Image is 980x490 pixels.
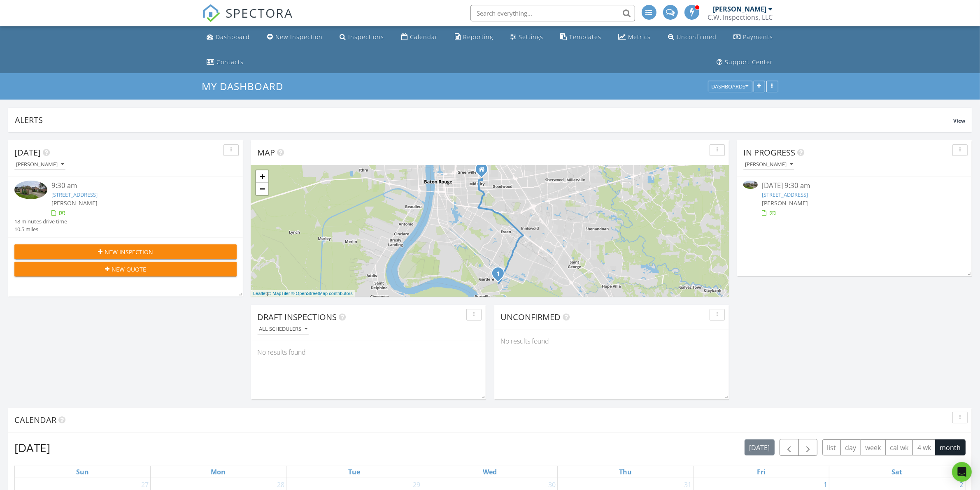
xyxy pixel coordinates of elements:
a: Inspections [336,30,387,45]
span: New Quote [112,265,146,274]
a: Saturday [890,466,904,478]
div: Calendar [410,33,438,41]
a: Monday [210,466,228,478]
span: Map [257,147,275,158]
div: Payments [743,33,773,41]
button: New Inspection [14,244,237,259]
a: Sunday [74,466,91,478]
div: All schedulers [259,326,307,332]
a: Templates [557,30,605,45]
a: Contacts [204,55,247,70]
div: 9:30 am [51,181,218,191]
button: [DATE] [745,439,775,455]
div: Contacts [217,58,244,66]
span: [DATE] [14,147,41,158]
button: Next month [798,439,818,456]
div: Inspections [348,33,384,41]
button: All schedulers [257,324,309,335]
img: 9352451%2Fcover_photos%2FTaIdcW5e4UJNeG6it4gS%2Fsmall.jpg [14,181,47,199]
div: Dashboard [216,33,250,41]
div: Alerts [15,114,953,125]
div: No results found [251,341,486,363]
a: Settings [507,30,547,45]
span: Draft Inspections [257,311,337,323]
span: [PERSON_NAME] [762,199,808,207]
img: 9352451%2Fcover_photos%2FTaIdcW5e4UJNeG6it4gS%2Fsmall.jpg [743,181,758,189]
div: Support Center [725,58,773,66]
div: C.W. Inspections, LLC [708,13,773,21]
i: 1 [496,271,500,277]
button: Dashboards [708,81,752,93]
a: Friday [755,466,767,478]
h2: [DATE] [14,439,50,456]
span: In Progress [743,147,795,158]
a: [DATE] 9:30 am [STREET_ADDRESS] [PERSON_NAME] [743,181,966,217]
div: 10321 W Springwind Ct , Baton Rouge, LA 70810 [498,273,503,278]
div: Metrics [629,33,651,41]
a: [STREET_ADDRESS] [51,191,98,198]
div: [PERSON_NAME] [16,162,64,167]
div: 18 minutes drive time [14,218,67,225]
a: SPECTORA [202,11,293,28]
span: New Inspection [105,248,153,256]
button: month [935,439,966,455]
div: [PERSON_NAME] [713,5,767,13]
div: Unconfirmed [677,33,717,41]
div: Reporting [463,33,493,41]
button: list [822,439,841,455]
span: Calendar [14,414,56,425]
div: No results found [494,330,729,352]
a: © MapTiler [268,291,290,296]
a: Calendar [398,30,441,45]
button: [PERSON_NAME] [14,159,65,170]
a: Leaflet [253,291,267,296]
button: week [861,439,886,455]
button: 4 wk [912,439,936,455]
a: New Inspection [264,30,326,45]
a: Unconfirmed [665,30,720,45]
div: Settings [519,33,543,41]
a: [STREET_ADDRESS] [762,191,808,198]
a: 9:30 am [STREET_ADDRESS] [PERSON_NAME] 18 minutes drive time 10.5 miles [14,181,237,233]
div: | [251,290,355,297]
button: New Quote [14,262,237,276]
button: day [840,439,861,455]
a: Dashboard [204,30,254,45]
span: View [953,117,965,124]
span: [PERSON_NAME] [51,199,98,207]
div: [PERSON_NAME] [745,162,793,167]
div: [DATE] 9:30 am [762,181,947,191]
div: Open Intercom Messenger [952,462,972,482]
button: [PERSON_NAME] [743,159,794,170]
a: Wednesday [481,466,498,478]
span: Unconfirmed [500,311,561,323]
button: cal wk [885,439,913,455]
input: Search everything... [470,5,635,21]
a: Payments [730,30,776,45]
a: My Dashboard [202,79,291,93]
a: © OpenStreetMap contributors [291,291,353,296]
span: SPECTORA [226,4,293,21]
a: Support Center [714,55,777,70]
div: Templates [569,33,601,41]
a: Zoom in [256,170,268,183]
a: Tuesday [347,466,362,478]
a: Metrics [615,30,654,45]
a: Thursday [617,466,633,478]
a: Zoom out [256,183,268,195]
div: New Inspection [275,33,323,41]
div: 5284 S. Afton Parkway, Baton Rouge LA 70806 [482,169,487,174]
img: The Best Home Inspection Software - Spectora [202,4,220,22]
a: Reporting [452,30,496,45]
div: 10.5 miles [14,225,67,233]
button: Previous month [780,439,799,456]
div: Dashboards [712,84,749,90]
